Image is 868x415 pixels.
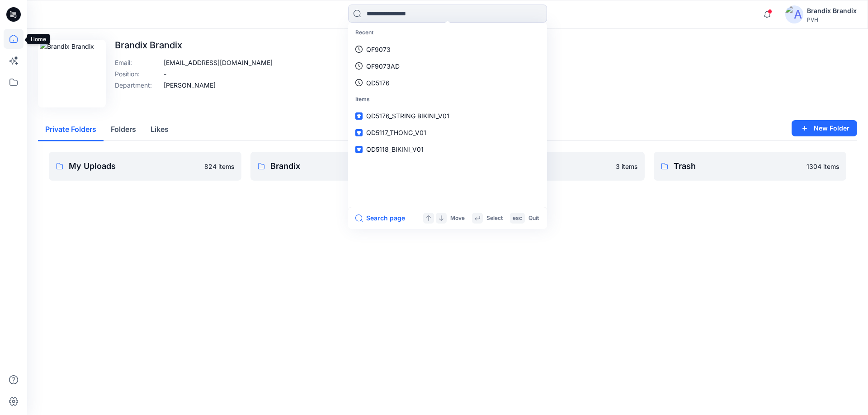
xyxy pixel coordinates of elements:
p: [EMAIL_ADDRESS][DOMAIN_NAME] [164,58,273,67]
p: 3 items [616,162,637,171]
p: 824 items [204,162,234,171]
a: QD5118_BIKINI_V01 [350,141,545,158]
p: Brandix [270,160,409,173]
p: QF9073 [366,45,391,54]
p: 1304 items [807,162,839,171]
p: Items [350,91,545,108]
a: My Uploads824 items [49,152,241,181]
button: Private Folders [38,118,104,141]
div: PVH [807,16,857,23]
span: QD5118_BIKINI_V01 [366,145,424,153]
p: Position : [115,69,160,79]
p: QF9073AD [366,61,400,71]
a: Brandix3 items [250,152,443,181]
span: QD5117_THONG_V01 [366,129,426,136]
p: [PERSON_NAME] [164,80,216,90]
button: New Folder [792,120,857,136]
p: QD5176 [366,78,390,88]
a: QD5176_STRING BIKINI_V01 [350,107,545,124]
button: Search page [355,213,405,224]
button: Likes [143,118,176,141]
img: Brandix Brandix [40,42,104,106]
span: QD5176_STRING BIKINI_V01 [366,112,449,120]
p: - [164,69,166,79]
a: QD5117_THONG_V01 [350,124,545,141]
p: Email : [115,58,160,67]
a: New In Stylezone3 items [452,152,645,181]
a: QD5176 [350,75,545,91]
p: esc [513,214,522,223]
a: QF9073 [350,41,545,58]
p: Quit [528,214,539,223]
p: Brandix Brandix [115,40,273,51]
img: avatar [785,5,803,23]
p: Move [450,214,465,223]
p: Recent [350,24,545,41]
p: My Uploads [69,160,199,173]
button: Folders [104,118,143,141]
a: Trash1304 items [654,152,846,181]
p: Select [486,214,503,223]
p: Department : [115,80,160,90]
a: QF9073AD [350,58,545,75]
p: Trash [674,160,801,173]
div: Brandix Brandix [807,5,857,16]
